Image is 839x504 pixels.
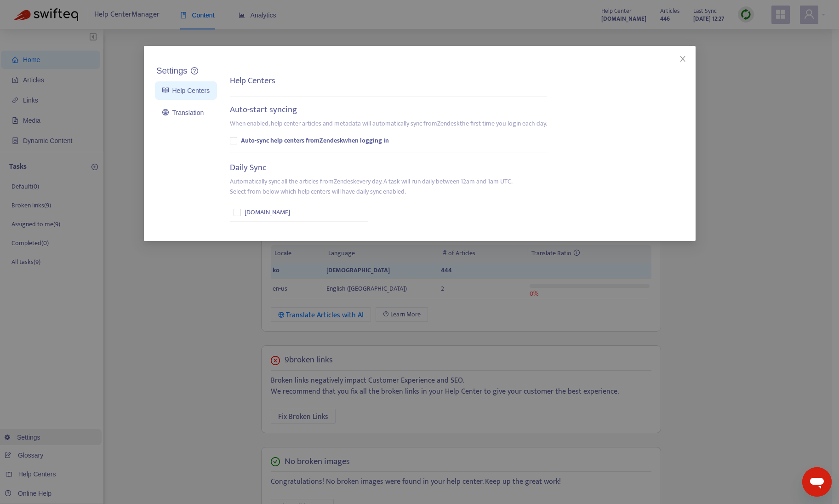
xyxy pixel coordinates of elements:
h5: Daily Sync [229,163,266,173]
p: Automatically sync all the articles from Zendesk every day. A task will run daily between 12am an... [229,177,512,197]
span: close [679,55,686,63]
span: [DOMAIN_NAME] [244,207,290,218]
button: Close [678,54,688,64]
h5: Help Centers [229,76,275,86]
a: Translation [162,109,204,116]
h5: Auto-start syncing [229,105,297,115]
h5: Settings [156,66,188,76]
a: question-circle [191,67,198,75]
p: When enabled, help center articles and metadata will automatically sync from Zendesk the first ti... [229,119,547,129]
b: Auto-sync help centers from Zendesk when logging in [240,136,388,146]
span: question-circle [191,67,198,74]
iframe: 메시징 창을 시작하는 버튼 [802,467,832,497]
a: Help Centers [162,87,210,94]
